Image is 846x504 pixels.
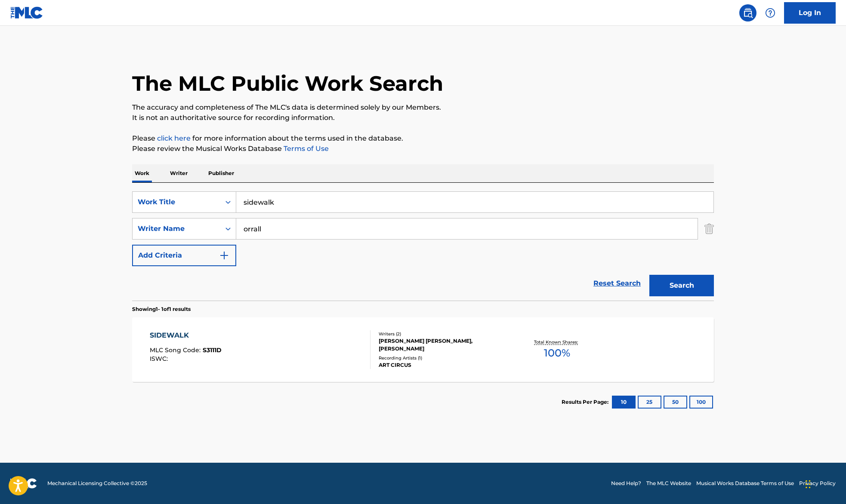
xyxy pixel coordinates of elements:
p: Writer [167,164,190,182]
button: 10 [612,396,636,409]
img: help [765,8,775,18]
img: Delete Criterion [704,218,714,240]
p: Showing 1 - 1 of 1 results [132,305,191,313]
a: Public Search [739,4,756,22]
div: Writers ( 2 ) [379,331,509,337]
button: Search [649,275,714,296]
span: ISWC : [150,355,170,363]
div: SIDEWALK [150,330,222,341]
p: Publisher [206,164,237,182]
p: Work [132,164,152,182]
button: Add Criteria [132,245,236,266]
a: Reset Search [589,274,645,293]
a: SIDEWALKMLC Song Code:S3111DISWC:Writers (2)[PERSON_NAME] [PERSON_NAME], [PERSON_NAME]Recording A... [132,317,714,382]
span: S3111D [203,346,222,354]
iframe: Chat Widget [803,463,846,504]
a: click here [157,134,191,142]
button: 50 [664,396,687,409]
a: Terms of Use [282,144,329,153]
button: 25 [638,396,661,409]
img: 9d2ae6d4665cec9f34b9.svg [219,250,229,261]
a: Need Help? [611,479,641,487]
h1: The MLC Public Work Search [132,71,443,96]
div: ART CIRCUS [379,361,509,369]
p: Please for more information about the terms used in the database. [132,133,714,144]
a: The MLC Website [646,479,691,487]
div: Recording Artists ( 1 ) [379,355,509,361]
span: 100 % [544,345,570,361]
p: Total Known Shares: [534,339,580,345]
img: MLC Logo [10,6,43,19]
p: It is not an authoritative source for recording information. [132,113,714,123]
div: [PERSON_NAME] [PERSON_NAME], [PERSON_NAME] [379,337,509,353]
a: Privacy Policy [799,479,836,487]
a: Log In [784,2,836,24]
img: search [743,8,753,18]
div: Help [762,4,779,22]
div: Work Title [138,197,215,207]
form: Search Form [132,191,714,301]
p: Results Per Page: [562,398,611,406]
p: The accuracy and completeness of The MLC's data is determined solely by our Members. [132,102,714,113]
button: 100 [689,396,713,409]
p: Please review the Musical Works Database [132,144,714,154]
span: MLC Song Code : [150,346,203,354]
img: logo [10,478,37,489]
span: Mechanical Licensing Collective © 2025 [47,479,147,487]
div: Writer Name [138,224,215,234]
a: Musical Works Database Terms of Use [696,479,794,487]
div: Drag [806,471,811,497]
